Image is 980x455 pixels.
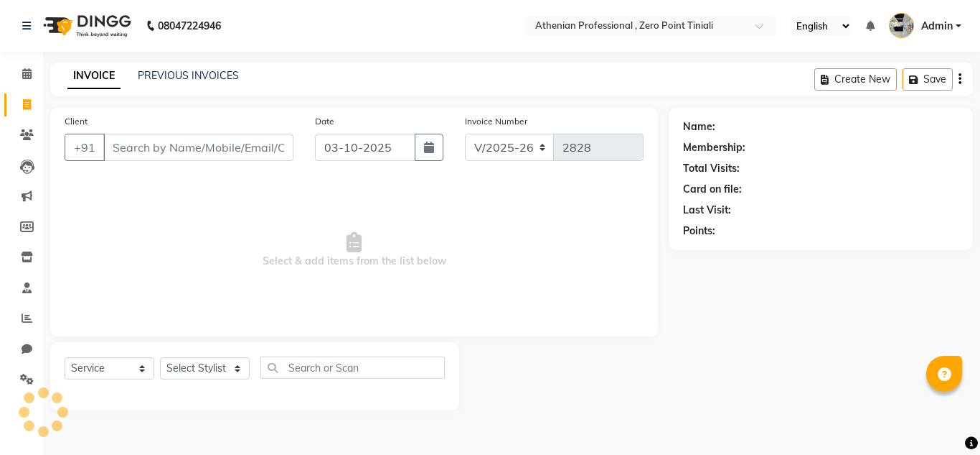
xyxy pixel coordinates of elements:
label: Date [315,115,334,128]
b: 08047224946 [158,6,221,46]
a: PREVIOUS INVOICES [138,69,239,82]
div: Name: [683,119,715,134]
span: Admin [921,19,953,34]
div: Membership: [683,140,745,155]
button: Create New [814,68,897,91]
input: Search or Scan [260,357,445,379]
div: Total Visits: [683,161,740,176]
img: Admin [889,13,914,38]
button: +91 [65,134,105,161]
a: INVOICE [67,63,121,89]
input: Search by Name/Mobile/Email/Code [103,134,293,161]
label: Invoice Number [465,115,527,128]
img: logo [37,6,135,46]
div: Points: [683,224,715,239]
span: Select & add items from the list below [65,178,644,322]
div: Last Visit: [683,203,731,218]
label: Client [65,115,88,128]
div: Card on file: [683,182,742,197]
button: Save [903,68,953,91]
